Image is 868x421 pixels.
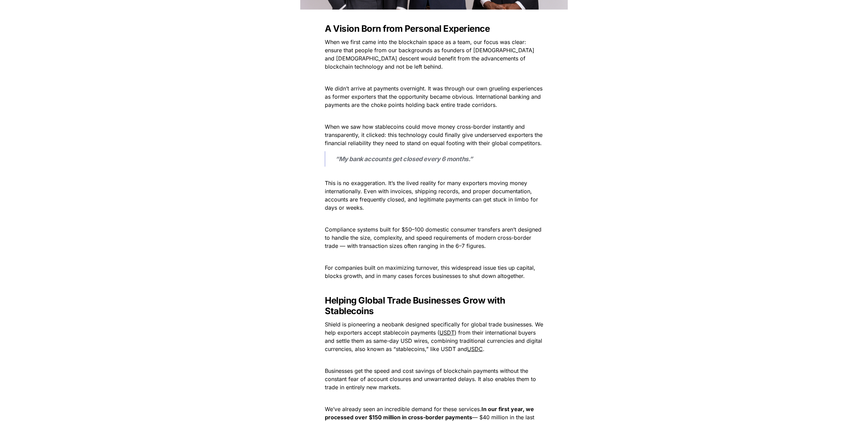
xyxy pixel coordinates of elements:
[325,123,544,146] span: When we saw how stablecoins could move money cross-border instantly and transparently, it clicked...
[335,155,473,163] strong: “My bank accounts get closed every 6 months.”
[325,295,507,316] strong: Helping Global Trade Businesses Grow with Stablecoins
[325,329,544,352] span: ) from their international buyers and settle them as same-day USD wires, combining traditional cu...
[325,39,536,70] span: When we first came into the blockchain space as a team, our focus was clear: ensure that people f...
[325,406,481,412] span: We’ve already seen an incredible demand for these services.
[325,180,540,211] span: This is no exaggeration. It’s the lived reality for many exporters moving money internationally. ...
[325,85,544,108] span: We didn’t arrive at payments overnight. It was through our own grueling experiences as former exp...
[325,321,545,336] span: Shield is pioneering a neobank designed specifically for global trade businesses. We help exporte...
[325,23,490,34] strong: A Vision Born from Personal Experience
[325,264,537,279] span: For companies built on maximizing turnover, this widespread issue ties up capital, blocks growth,...
[439,329,454,336] u: USDT
[467,346,483,352] u: USDC
[325,367,538,391] span: Businesses get the speed and cost savings of blockchain payments without the constant fear of acc...
[325,226,543,249] span: Compliance systems built for $50–100 domestic consumer transfers aren’t designed to handle the si...
[483,346,484,352] span: .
